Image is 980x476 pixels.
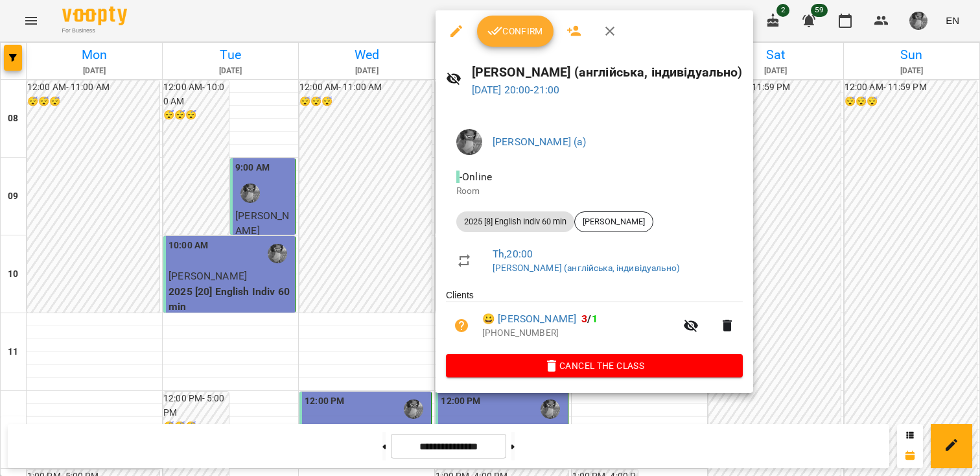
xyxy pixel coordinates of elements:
button: Unpaid. Bill the attendance? [446,310,477,341]
img: d8a229def0a6a8f2afd845e9c03c6922.JPG [456,129,482,155]
a: 😀 [PERSON_NAME] [482,311,576,327]
a: Th , 20:00 [493,248,533,260]
span: 3 [581,313,587,325]
p: Room [456,185,732,198]
span: - Online [456,171,495,183]
span: 2025 [8] English Indiv 60 min [456,216,574,228]
button: Cancel the class [446,354,743,377]
span: Confirm [487,23,543,39]
a: [DATE] 20:00-21:00 [472,84,560,96]
b: / [581,313,597,325]
h6: [PERSON_NAME] (англійська, індивідуально) [472,62,743,82]
p: [PHONE_NUMBER] [482,327,675,340]
button: Confirm [477,16,554,47]
a: [PERSON_NAME] (англійська, індивідуально) [493,263,680,273]
span: 1 [592,313,598,325]
a: [PERSON_NAME] (а) [493,136,587,148]
span: Cancel the class [456,358,732,374]
div: [PERSON_NAME] [574,211,653,232]
ul: Clients [446,289,743,353]
span: [PERSON_NAME] [575,216,653,228]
